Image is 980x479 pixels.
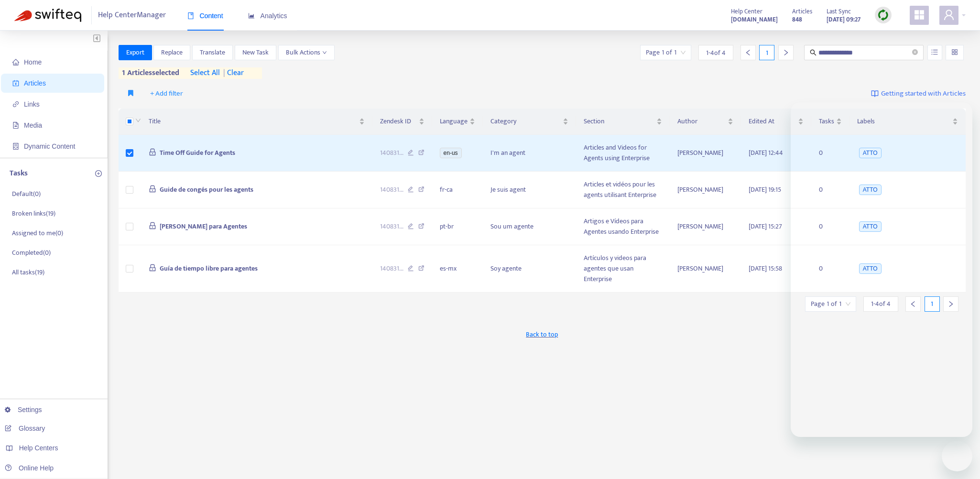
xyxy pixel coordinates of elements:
span: area-chart [248,12,255,19]
span: lock [149,185,156,193]
span: down [322,50,327,55]
td: [PERSON_NAME] [670,172,741,208]
iframe: Messaging window [791,102,972,437]
p: Assigned to me ( 0 ) [12,228,63,238]
a: Getting started with Articles [871,86,966,101]
span: Time Off Guide for Agents [160,147,235,158]
button: New Task [235,45,276,60]
span: Replace [161,47,183,58]
span: [DATE] 15:58 [749,263,782,274]
td: Articles and Videos for Agents using Enterprise [576,135,669,172]
td: [PERSON_NAME] [670,135,741,172]
p: Broken links ( 19 ) [12,208,55,218]
span: [PERSON_NAME] para Agentes [160,221,247,232]
span: Dynamic Content [24,142,75,150]
span: Back to top [526,329,558,339]
td: es-mx [432,245,483,293]
button: Translate [192,45,233,60]
span: [DATE] 15:27 [749,221,782,232]
span: Home [24,58,42,66]
span: home [12,59,19,65]
span: left [745,49,751,56]
span: Links [24,100,40,108]
span: lock [149,264,156,272]
button: Replace [153,45,190,60]
span: [DATE] 19:15 [749,184,781,195]
span: Articles [792,6,812,17]
span: Translate [200,47,225,58]
span: Title [149,116,357,127]
span: Guía de tiempo libre para agentes [160,263,258,274]
span: Section [584,116,654,127]
span: 1 articles selected [119,67,180,79]
p: All tasks ( 19 ) [12,267,44,277]
button: Bulk Actionsdown [278,45,335,60]
strong: 848 [792,14,802,25]
span: container [12,143,19,150]
button: + Add filter [143,86,190,101]
p: Default ( 0 ) [12,189,41,199]
a: Online Help [5,464,54,472]
span: Author [677,116,726,127]
span: New Task [242,47,269,58]
span: Analytics [248,12,287,20]
span: + Add filter [150,88,183,99]
span: Bulk Actions [286,47,327,58]
th: Author [670,109,741,135]
span: clear [220,67,244,79]
span: [DATE] 12:44 [749,147,783,158]
th: Edited At [741,109,811,135]
span: unordered-list [931,49,938,55]
span: Help Centers [19,444,58,452]
td: [PERSON_NAME] [670,208,741,245]
span: user [943,9,955,21]
span: Content [187,12,223,20]
p: Completed ( 0 ) [12,248,51,258]
span: Getting started with Articles [881,88,966,99]
span: account-book [12,80,19,87]
span: | [223,66,225,79]
td: pt-br [432,208,483,245]
p: Tasks [10,168,28,179]
span: 140831 ... [380,263,403,274]
span: Media [24,121,42,129]
span: close-circle [912,48,918,57]
span: Export [126,47,144,58]
td: fr-ca [432,172,483,208]
span: lock [149,222,156,229]
th: Section [576,109,669,135]
span: Articles [24,79,46,87]
img: Swifteq [14,9,81,22]
img: sync.dc5367851b00ba804db3.png [877,9,889,21]
span: Guide de congés pour les agents [160,184,253,195]
span: select all [190,67,220,79]
th: Category [483,109,577,135]
td: Soy agente [483,245,577,293]
span: Edited At [749,116,796,127]
span: Category [490,116,561,127]
span: Zendesk ID [380,116,417,127]
td: Articles et vidéos pour les agents utilisant Enterprise [576,172,669,208]
td: Artigos e Vídeos para Agentes usando Enterprise [576,208,669,245]
td: Je suis agent [483,172,577,208]
strong: [DATE] 09:27 [827,14,860,25]
span: 140831 ... [380,185,403,195]
span: close-circle [912,49,918,55]
span: lock [149,148,156,156]
span: Help Center [731,6,762,17]
td: Artículos y videos para agentes que usan Enterprise [576,245,669,293]
span: down [135,118,141,123]
a: Glossary [5,425,45,432]
span: appstore [914,9,925,21]
span: plus-circle [95,170,102,177]
span: Last Sync [827,6,851,17]
span: link [12,101,19,108]
iframe: Button to launch messaging window, conversation in progress [942,441,972,471]
a: Settings [5,406,42,414]
span: right [783,49,789,56]
span: book [187,12,194,19]
span: 140831 ... [380,221,403,232]
th: Title [141,109,372,135]
span: file-image [12,122,19,129]
span: search [810,49,817,56]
